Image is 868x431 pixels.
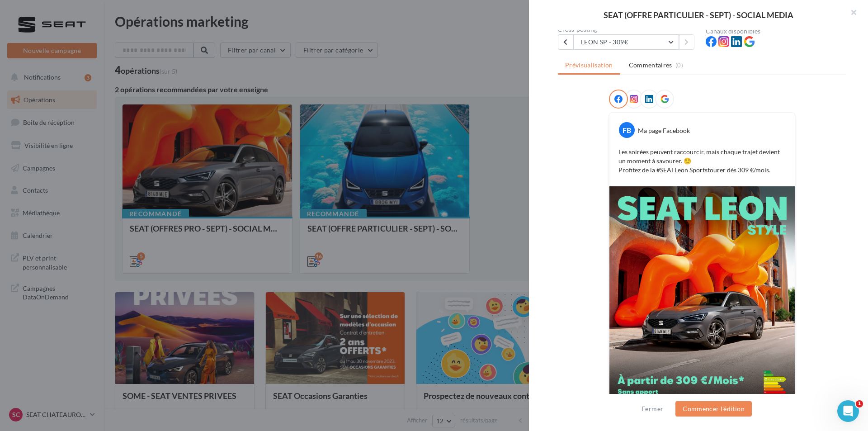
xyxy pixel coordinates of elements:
span: (0) [675,62,683,69]
div: Cross-posting [558,26,698,33]
div: SEAT (OFFRE PARTICULIER - SEPT) - SOCIAL MEDIA [543,11,854,19]
button: Commencer l'édition [675,401,752,417]
div: Ma page Facebook [638,126,690,135]
div: FB [619,122,635,138]
button: Fermer [638,403,667,414]
span: Commentaires [629,61,672,70]
iframe: Intercom live chat [837,400,859,422]
div: Canaux disponibles [706,28,846,34]
p: Les soirées peuvent raccourcir, mais chaque trajet devient un moment à savourer. 😌 Profitez de la... [618,147,786,175]
button: LEON SP - 309€ [573,34,679,50]
span: 1 [856,400,863,407]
